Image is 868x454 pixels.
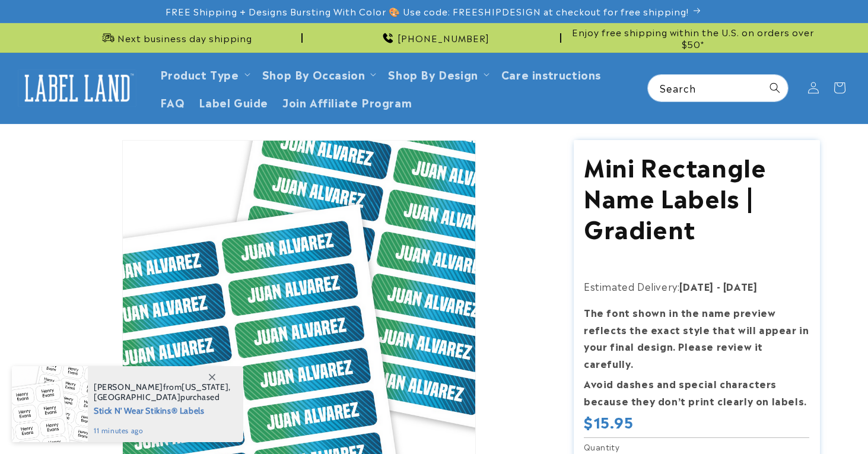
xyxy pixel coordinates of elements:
span: Care instructions [501,67,601,81]
iframe: Gorgias live chat messenger [749,403,856,442]
legend: Quantity [584,441,621,453]
a: FAQ [153,88,192,116]
span: [US_STATE] [182,382,228,392]
p: Estimated Delivery: [584,278,809,295]
div: Announcement [307,23,561,52]
a: Product Type [160,66,239,82]
summary: Shop By Design [381,60,494,88]
span: [PHONE_NUMBER] [398,32,489,44]
span: FREE Shipping + Designs Bursting With Color 🎨 Use code: FREESHIPDESIGN at checkout for free shipp... [166,5,689,17]
a: Join Affiliate Program [275,88,419,116]
img: Label Land [18,69,136,106]
a: Care instructions [494,60,608,88]
a: Label Land [14,65,141,111]
div: Announcement [49,23,303,52]
span: Shop By Occasion [262,67,365,81]
strong: [DATE] [679,279,714,293]
span: Join Affiliate Program [282,95,412,109]
span: $15.95 [584,412,634,431]
button: Search [762,75,788,101]
summary: Shop By Occasion [255,60,381,88]
strong: - [717,279,721,293]
summary: Product Type [153,60,255,88]
span: [PERSON_NAME] [94,382,163,392]
span: [GEOGRAPHIC_DATA] [94,392,180,402]
strong: [DATE] [723,279,758,293]
h1: Mini Rectangle Name Labels | Gradient [584,150,809,243]
span: Enjoy free shipping within the U.S. on orders over $50* [566,26,820,49]
span: Label Guide [199,95,268,109]
a: Shop By Design [388,66,478,82]
span: from , purchased [94,382,231,402]
strong: Avoid dashes and special characters because they don’t print clearly on labels. [584,376,807,408]
strong: The font shown in the name preview reflects the exact style that will appear in your final design... [584,305,809,370]
div: Announcement [566,23,820,52]
span: FAQ [160,95,185,109]
a: Label Guide [192,88,275,116]
span: Next business day shipping [117,32,252,44]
